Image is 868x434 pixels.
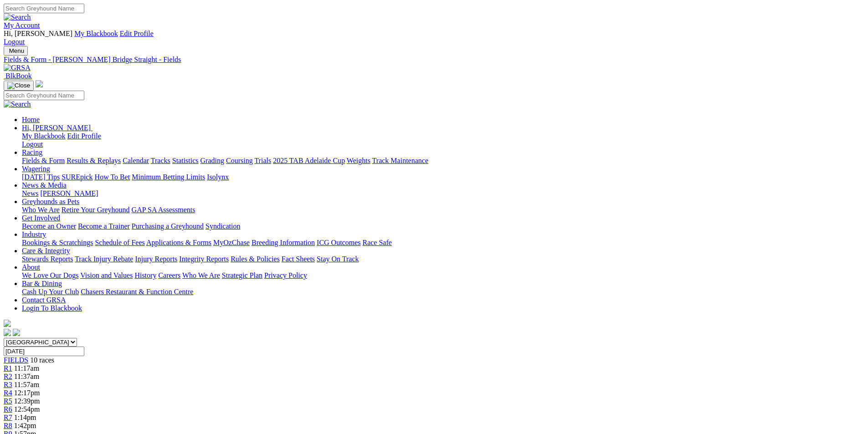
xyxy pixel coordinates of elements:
img: logo-grsa-white.png [4,320,11,327]
a: Wagering [22,165,50,173]
div: Wagering [22,173,864,181]
div: Bar & Dining [22,288,864,296]
a: Fact Sheets [282,255,315,263]
a: Tracks [151,157,170,164]
a: News [22,189,38,197]
img: Search [4,100,31,108]
div: My Account [4,30,864,46]
a: Calendar [123,157,149,164]
span: 11:17am [14,364,39,372]
div: News & Media [22,189,864,198]
a: R3 [4,381,12,388]
a: Stewards Reports [22,255,73,263]
a: R5 [4,397,12,405]
span: 12:17pm [14,389,40,397]
span: 1:14pm [14,414,36,421]
a: Logout [22,140,43,148]
a: ICG Outcomes [317,239,360,246]
a: My Blackbook [74,30,118,37]
div: Hi, [PERSON_NAME] [22,132,864,148]
a: Edit Profile [120,30,154,37]
a: Bar & Dining [22,280,62,287]
a: SUREpick [62,173,92,181]
a: Race Safe [362,239,391,246]
a: Home [22,116,40,123]
span: FIELDS [4,356,28,364]
a: Track Maintenance [372,157,428,164]
a: How To Bet [95,173,130,181]
span: 12:39pm [14,397,40,405]
div: Greyhounds as Pets [22,206,864,214]
a: [DATE] Tips [22,173,60,181]
a: 2025 TAB Adelaide Cup [273,157,345,164]
input: Search [4,91,84,100]
span: 11:57am [14,381,39,388]
a: Results & Replays [67,157,121,164]
a: Weights [347,157,370,164]
a: Fields & Form - [PERSON_NAME] Bridge Straight - Fields [4,56,864,64]
span: 1:42pm [14,422,36,429]
a: My Blackbook [22,132,66,140]
a: Bookings & Scratchings [22,239,93,246]
img: Search [4,13,31,21]
a: Track Injury Rebate [75,255,133,263]
a: Applications & Forms [146,239,211,246]
img: logo-grsa-white.png [36,80,43,87]
a: Careers [158,271,180,279]
a: Vision and Values [80,271,133,279]
a: Greyhounds as Pets [22,198,79,205]
a: Become an Owner [22,222,76,230]
a: About [22,263,40,271]
button: Toggle navigation [4,81,34,91]
a: My Account [4,21,40,29]
a: R7 [4,414,12,421]
a: Schedule of Fees [95,239,144,246]
div: About [22,271,864,280]
a: Breeding Information [252,239,315,246]
div: Get Involved [22,222,864,230]
div: Racing [22,157,864,165]
img: twitter.svg [13,329,20,336]
a: History [134,271,156,279]
a: Contact GRSA [22,296,66,304]
a: Edit Profile [67,132,101,140]
input: Select date [4,347,84,356]
button: Toggle navigation [4,46,28,56]
img: facebook.svg [4,329,11,336]
a: Privacy Policy [264,271,307,279]
a: Isolynx [207,173,229,181]
a: Become a Trainer [78,222,130,230]
a: R2 [4,373,12,380]
a: Rules & Policies [231,255,280,263]
a: [PERSON_NAME] [40,189,98,197]
a: Logout [4,38,25,46]
a: R8 [4,422,12,429]
a: Industry [22,230,46,238]
span: Hi, [PERSON_NAME] [22,124,91,132]
span: BlkBook [5,72,32,80]
img: Close [7,82,30,89]
a: Injury Reports [135,255,177,263]
a: R4 [4,389,12,397]
span: Menu [9,47,24,54]
a: Get Involved [22,214,60,222]
span: 10 races [30,356,54,364]
div: Care & Integrity [22,255,864,263]
a: Strategic Plan [222,271,262,279]
span: R6 [4,405,12,413]
span: Hi, [PERSON_NAME] [4,30,72,37]
a: Cash Up Your Club [22,288,79,296]
a: News & Media [22,181,67,189]
a: Grading [200,157,224,164]
a: Purchasing a Greyhound [132,222,204,230]
span: R1 [4,364,12,372]
a: Trials [254,157,271,164]
a: Care & Integrity [22,247,70,255]
a: Integrity Reports [179,255,229,263]
a: Coursing [226,157,253,164]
